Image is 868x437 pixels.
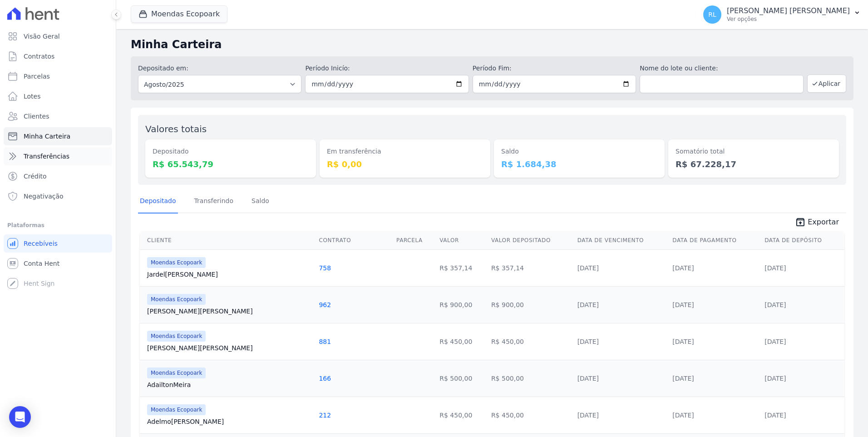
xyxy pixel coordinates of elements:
[138,65,188,72] label: Depositado em:
[147,404,206,415] span: Moendas Ecopoark
[436,397,488,433] td: R$ 450,00
[7,220,108,231] div: Plataformas
[672,338,694,345] a: [DATE]
[764,412,786,419] a: [DATE]
[488,249,574,286] td: R$ 357,14
[672,412,694,419] a: [DATE]
[764,338,786,345] a: [DATE]
[764,375,786,382] a: [DATE]
[808,217,839,228] span: Exportar
[4,234,112,253] a: Recebíveis
[24,172,47,181] span: Crédito
[24,132,70,141] span: Minha Carteira
[4,187,112,205] a: Negativação
[393,231,436,250] th: Parcela
[319,301,331,308] a: 962
[577,264,599,272] a: [DATE]
[147,307,311,316] a: [PERSON_NAME][PERSON_NAME]
[727,6,850,15] p: [PERSON_NAME] [PERSON_NAME]
[436,231,488,250] th: Valor
[147,331,206,342] span: Moendas Ecopoark
[9,406,31,428] div: Open Intercom Messenger
[488,360,574,397] td: R$ 500,00
[577,412,599,419] a: [DATE]
[501,158,657,170] dd: R$ 1.684,38
[672,375,694,382] a: [DATE]
[145,124,207,134] label: Valores totais
[319,264,331,272] a: 758
[153,147,309,156] dt: Depositado
[131,5,227,23] button: Moendas Ecopoark
[192,190,236,214] a: Transferindo
[488,286,574,323] td: R$ 900,00
[4,147,112,165] a: Transferências
[140,231,315,250] th: Cliente
[319,375,331,382] a: 166
[672,301,694,308] a: [DATE]
[807,74,846,93] button: Aplicar
[676,147,832,156] dt: Somatório total
[764,264,786,272] a: [DATE]
[488,231,574,250] th: Valor Depositado
[4,107,112,125] a: Clientes
[315,231,393,250] th: Contrato
[577,301,599,308] a: [DATE]
[577,375,599,382] a: [DATE]
[250,190,271,214] a: Saldo
[327,158,483,170] dd: R$ 0,00
[488,397,574,433] td: R$ 450,00
[147,270,311,279] a: Jardel[PERSON_NAME]
[727,15,850,23] p: Ver opções
[327,147,483,156] dt: Em transferência
[4,127,112,145] a: Minha Carteira
[436,360,488,397] td: R$ 500,00
[24,72,50,81] span: Parcelas
[640,64,803,73] label: Nome do lote ou cliente:
[4,27,112,45] a: Visão Geral
[147,380,311,389] a: AdailtonMeira
[319,412,331,419] a: 212
[761,231,844,250] th: Data de Depósito
[4,67,112,85] a: Parcelas
[436,249,488,286] td: R$ 357,14
[4,87,112,105] a: Lotes
[24,52,54,61] span: Contratos
[24,32,60,41] span: Visão Geral
[672,264,694,272] a: [DATE]
[795,217,806,228] i: unarchive
[147,343,311,353] a: [PERSON_NAME][PERSON_NAME]
[24,239,58,248] span: Recebíveis
[147,367,206,378] span: Moendas Ecopoark
[153,158,309,170] dd: R$ 65.543,79
[696,2,868,27] button: RL [PERSON_NAME] [PERSON_NAME] Ver opções
[708,11,716,18] span: RL
[24,192,64,201] span: Negativação
[24,112,49,121] span: Clientes
[436,286,488,323] td: R$ 900,00
[574,231,669,250] th: Data de Vencimento
[147,417,311,426] a: Adelmo[PERSON_NAME]
[764,301,786,308] a: [DATE]
[577,338,599,345] a: [DATE]
[24,152,69,161] span: Transferências
[138,190,178,214] a: Depositado
[147,294,206,305] span: Moendas Ecopoark
[436,323,488,360] td: R$ 450,00
[473,64,636,73] label: Período Fim:
[4,167,112,185] a: Crédito
[676,158,832,170] dd: R$ 67.228,17
[24,259,59,268] span: Conta Hent
[24,92,41,101] span: Lotes
[305,64,469,73] label: Período Inicío:
[669,231,761,250] th: Data de Pagamento
[4,47,112,65] a: Contratos
[501,147,657,156] dt: Saldo
[319,338,331,345] a: 881
[488,323,574,360] td: R$ 450,00
[4,254,112,273] a: Conta Hent
[147,257,206,268] span: Moendas Ecopoark
[788,217,846,229] a: unarchive Exportar
[131,36,853,53] h2: Minha Carteira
